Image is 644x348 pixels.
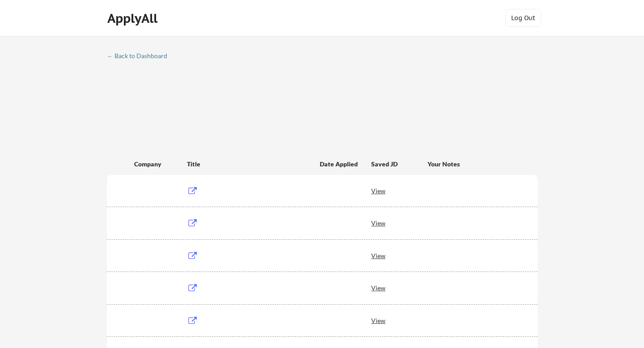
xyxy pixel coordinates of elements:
button: Log Out [505,9,541,27]
div: These are all the jobs you've been applied to so far. [109,115,167,124]
div: These are job applications we think you'd be a good fit for, but couldn't apply you to automatica... [174,115,240,124]
div: Company [134,160,179,169]
div: ApplyAll [107,11,160,26]
div: Your Notes [428,160,530,169]
div: View [371,182,428,199]
div: View [371,215,428,231]
div: View [371,280,428,296]
a: ← Back to Dashboard [107,52,174,61]
div: Date Applied [320,160,359,169]
div: Saved JD [371,156,428,172]
div: View [371,247,428,263]
div: View [371,312,428,328]
div: ← Back to Dashboard [107,53,174,59]
div: Title [187,160,311,169]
